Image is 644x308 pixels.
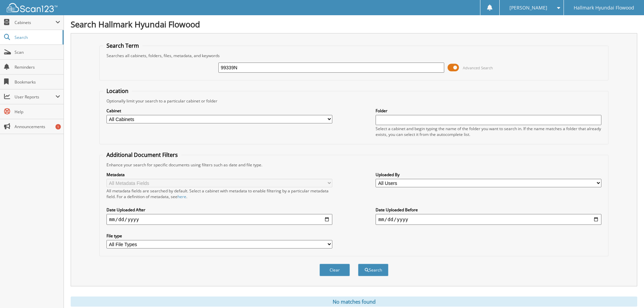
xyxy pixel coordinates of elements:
[7,3,57,12] img: scan123-logo-white.svg
[574,6,634,10] span: Hallmark Hyundai Flowood
[15,34,59,40] span: Search
[319,264,350,276] button: Clear
[55,124,61,129] div: 1
[15,94,55,100] span: User Reports
[103,42,142,49] legend: Search Term
[15,109,60,115] span: Help
[376,214,601,225] input: end
[509,6,547,10] span: [PERSON_NAME]
[15,49,60,55] span: Scan
[103,162,605,168] div: Enhance your search for specific documents using filters such as date and file type.
[103,98,605,104] div: Optionally limit your search to a particular cabinet or folder
[376,108,601,114] label: Folder
[376,172,601,177] label: Uploaded By
[103,151,181,159] legend: Additional Document Filters
[71,297,637,307] div: No matches found
[106,207,332,213] label: Date Uploaded After
[358,264,388,276] button: Search
[106,108,332,114] label: Cabinet
[15,79,60,85] span: Bookmarks
[376,126,601,137] div: Select a cabinet and begin typing the name of the folder you want to search in. If the name match...
[177,194,186,199] a: here
[106,233,332,239] label: File type
[103,53,605,58] div: Searches all cabinets, folders, files, metadata, and keywords
[15,20,55,25] span: Cabinets
[106,188,332,199] div: All metadata fields are searched by default. Select a cabinet with metadata to enable filtering b...
[15,124,60,129] span: Announcements
[15,64,60,70] span: Reminders
[106,214,332,225] input: start
[463,65,493,70] span: Advanced Search
[71,19,637,30] h1: Search Hallmark Hyundai Flowood
[103,87,132,95] legend: Location
[106,172,332,177] label: Metadata
[376,207,601,213] label: Date Uploaded Before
